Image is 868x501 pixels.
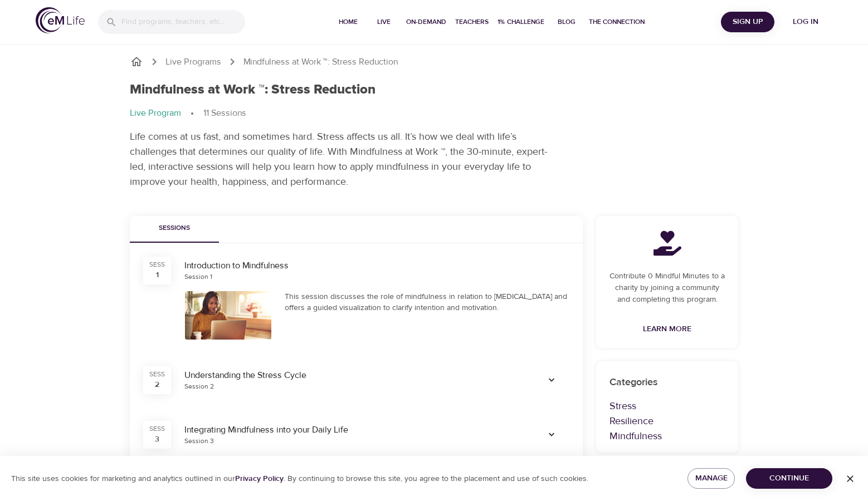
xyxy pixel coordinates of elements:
div: 3 [155,434,159,445]
span: 1% Challenge [498,16,544,28]
button: Log in [779,12,832,32]
div: Session 1 [184,272,212,282]
div: Session 2 [184,382,214,391]
span: Blog [553,16,580,28]
div: This session discusses the role of mindfulness in relation to [MEDICAL_DATA] and offers a guided ... [285,291,570,313]
span: Learn More [643,322,691,336]
span: Sessions [136,223,212,234]
p: 11 Sessions [203,107,246,120]
a: Privacy Policy [235,474,284,484]
span: On-Demand [406,16,446,28]
span: Live [370,16,397,28]
span: The Connection [589,16,645,28]
div: Integrating Mindfulness into your Daily Life [184,424,520,436]
p: Live Program [130,107,181,120]
span: Sign Up [725,15,770,29]
p: Resilience [609,414,725,429]
span: Home [335,16,362,28]
div: SESS [149,424,165,434]
input: Find programs, teachers, etc... [121,10,245,34]
a: Live Programs [165,56,221,68]
span: Manage [696,471,726,485]
div: Understanding the Stress Cycle [184,369,520,382]
a: Learn More [638,319,696,340]
div: 1 [156,269,159,281]
button: Manage [687,468,735,489]
img: logo [36,7,85,33]
div: Session 3 [184,436,214,446]
p: Mindfulness [609,429,725,444]
button: Continue [746,468,832,489]
span: Log in [783,15,828,29]
div: SESS [149,370,165,379]
h1: Mindfulness at Work ™: Stress Reduction [130,82,376,98]
span: Teachers [455,16,489,28]
div: Introduction to Mindfulness [184,259,569,272]
span: Continue [755,471,823,485]
p: Life comes at us fast, and sometimes hard. Stress affects us all. It’s how we deal with life’s ch... [130,129,548,189]
p: Mindfulness at Work ™: Stress Reduction [243,56,398,68]
div: SESS [149,260,165,269]
nav: breadcrumb [130,55,738,68]
p: Contribute 0 Mindful Minutes to a charity by joining a community and completing this program. [609,271,725,306]
p: Categories [609,375,725,390]
div: 2 [155,379,159,390]
button: Sign Up [721,12,774,32]
p: Stress [609,399,725,414]
nav: breadcrumb [130,107,738,120]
